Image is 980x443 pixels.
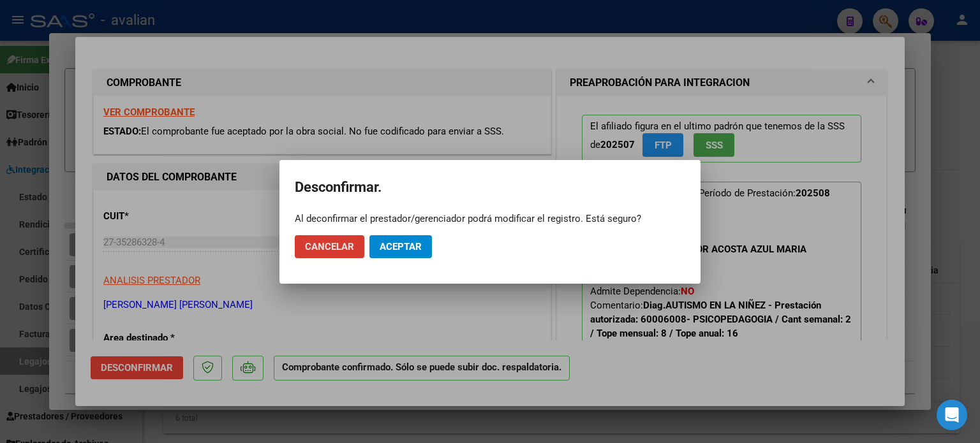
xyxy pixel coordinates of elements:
h2: Desconfirmar. [295,175,685,200]
button: Cancelar [295,235,364,258]
button: Aceptar [369,235,432,258]
span: Aceptar [380,241,422,252]
div: Open Intercom Messenger [937,400,967,430]
div: Al deconfirmar el prestador/gerenciador podrá modificar el registro. Está seguro? [295,212,685,225]
span: Cancelar [305,241,354,252]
